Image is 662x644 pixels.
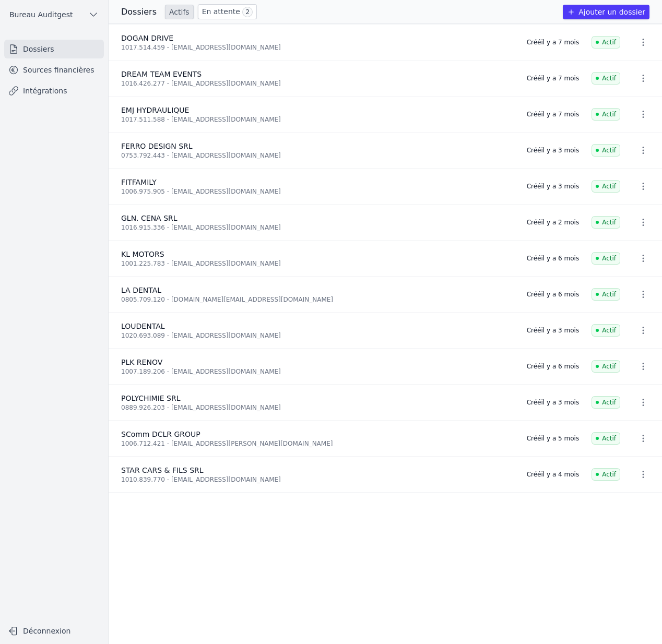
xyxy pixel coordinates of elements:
[4,623,104,639] button: Déconnexion
[121,358,162,366] span: PLK RENOV
[121,259,514,268] div: 1001.225.783 - [EMAIL_ADDRESS][DOMAIN_NAME]
[121,430,200,438] span: SComm DCLR GROUP
[527,290,579,299] div: Créé il y a 6 mois
[4,40,104,58] a: Dossiers
[527,398,579,407] div: Créé il y a 3 mois
[198,4,257,19] a: En attente 2
[121,394,181,402] span: POLYCHIMIE SRL
[527,362,579,371] div: Créé il y a 6 mois
[121,214,178,222] span: GLN. CENA SRL
[121,115,514,124] div: 1017.511.588 - [EMAIL_ADDRESS][DOMAIN_NAME]
[121,70,202,78] span: DREAM TEAM EVENTS
[527,110,579,118] div: Créé il y a 7 mois
[592,144,620,157] span: Actif
[592,468,620,481] span: Actif
[527,434,579,443] div: Créé il y a 5 mois
[592,216,620,229] span: Actif
[121,322,165,330] span: LOUDENTAL
[527,38,579,46] div: Créé il y a 7 mois
[121,475,514,484] div: 1010.839.770 - [EMAIL_ADDRESS][DOMAIN_NAME]
[121,151,514,160] div: 0753.792.443 - [EMAIL_ADDRESS][DOMAIN_NAME]
[592,396,620,409] span: Actif
[121,439,514,448] div: 1006.712.421 - [EMAIL_ADDRESS][PERSON_NAME][DOMAIN_NAME]
[592,324,620,337] span: Actif
[592,72,620,85] span: Actif
[121,6,157,18] h3: Dossiers
[121,178,157,186] span: FITFAMILY
[121,106,189,114] span: EMJ HYDRAULIQUE
[121,79,514,88] div: 1016.426.277 - [EMAIL_ADDRESS][DOMAIN_NAME]
[527,254,579,263] div: Créé il y a 6 mois
[592,360,620,373] span: Actif
[527,146,579,154] div: Créé il y a 3 mois
[9,9,73,20] span: Bureau Auditgest
[4,81,104,100] a: Intégrations
[4,61,104,79] a: Sources financières
[121,466,204,474] span: STAR CARS & FILS SRL
[121,286,161,294] span: LA DENTAL
[592,36,620,49] span: Actif
[592,252,620,265] span: Actif
[527,182,579,190] div: Créé il y a 3 mois
[592,288,620,301] span: Actif
[592,180,620,193] span: Actif
[121,403,514,412] div: 0889.926.203 - [EMAIL_ADDRESS][DOMAIN_NAME]
[121,34,173,42] span: DOGAN DRIVE
[527,74,579,82] div: Créé il y a 7 mois
[563,5,649,19] button: Ajouter un dossier
[121,331,514,340] div: 1020.693.089 - [EMAIL_ADDRESS][DOMAIN_NAME]
[165,5,194,19] a: Actifs
[527,218,579,226] div: Créé il y a 2 mois
[121,187,514,196] div: 1006.975.905 - [EMAIL_ADDRESS][DOMAIN_NAME]
[121,223,514,232] div: 1016.915.336 - [EMAIL_ADDRESS][DOMAIN_NAME]
[121,367,514,376] div: 1007.189.206 - [EMAIL_ADDRESS][DOMAIN_NAME]
[121,43,514,52] div: 1017.514.459 - [EMAIL_ADDRESS][DOMAIN_NAME]
[527,326,579,335] div: Créé il y a 3 mois
[592,108,620,121] span: Actif
[4,6,104,23] button: Bureau Auditgest
[121,250,164,258] span: KL MOTORS
[121,295,514,304] div: 0805.709.120 - [DOMAIN_NAME][EMAIL_ADDRESS][DOMAIN_NAME]
[592,432,620,445] span: Actif
[527,470,579,479] div: Créé il y a 4 mois
[242,7,253,17] span: 2
[121,142,193,150] span: FERRO DESIGN SRL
